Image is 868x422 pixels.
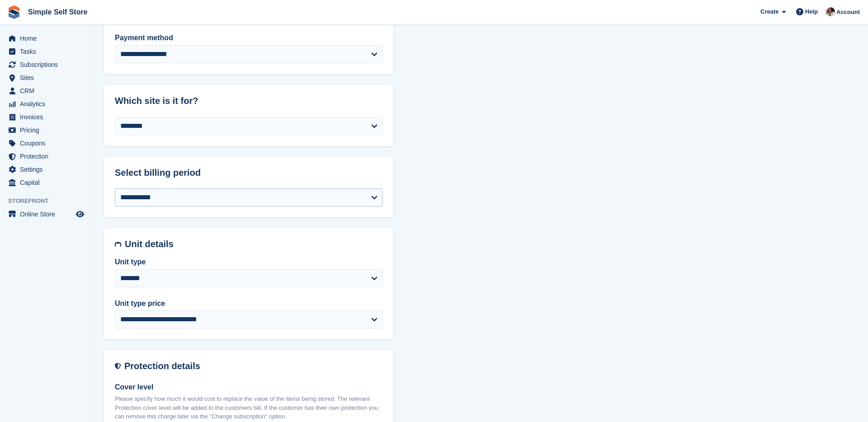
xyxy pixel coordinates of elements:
span: Account [836,8,860,17]
a: menu [5,150,85,163]
a: menu [5,163,85,176]
span: Analytics [20,98,74,110]
span: Settings [20,163,74,176]
label: Cover level [115,382,382,393]
h2: Which site is it for? [115,96,382,106]
img: unit-details-icon-595b0c5c156355b767ba7b61e002efae458ec76ed5ec05730b8e856ff9ea34a9.svg [115,239,121,249]
a: menu [5,208,85,220]
a: menu [5,176,85,189]
a: menu [5,137,85,150]
span: Tasks [20,45,74,58]
a: menu [5,124,85,136]
h2: Unit details [125,239,382,249]
span: Help [805,7,818,16]
a: menu [5,84,85,97]
label: Unit type [115,257,382,267]
span: Coupons [20,137,74,150]
span: CRM [20,84,74,97]
img: stora-icon-8386f47178a22dfd0bd8f6a31ec36ba5ce8667c1dd55bd0f319d3a0aa187defe.svg [7,5,21,19]
label: Payment method [115,33,382,43]
span: Invoices [20,111,74,123]
a: menu [5,32,85,45]
a: menu [5,45,85,58]
img: insurance-details-icon-731ffda60807649b61249b889ba3c5e2b5c27d34e2e1fb37a309f0fde93ff34a.svg [115,361,121,371]
h2: Protection details [124,361,382,371]
a: menu [5,111,85,123]
span: Capital [20,176,74,189]
h2: Select billing period [115,168,382,178]
a: menu [5,98,85,110]
span: Create [760,7,778,16]
span: Online Store [20,208,74,220]
a: menu [5,58,85,71]
span: Sites [20,71,74,84]
span: Subscriptions [20,58,74,71]
span: Pricing [20,124,74,136]
a: Preview store [75,209,85,220]
img: Scott McCutcheon [826,7,835,16]
p: Please specify how much it would cost to replace the value of the items being stored. The relevan... [115,394,382,421]
span: Home [20,32,74,45]
a: menu [5,71,85,84]
span: Storefront [8,197,90,206]
span: Protection [20,150,74,163]
a: Simple Self Store [24,5,91,19]
label: Unit type price [115,298,382,309]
